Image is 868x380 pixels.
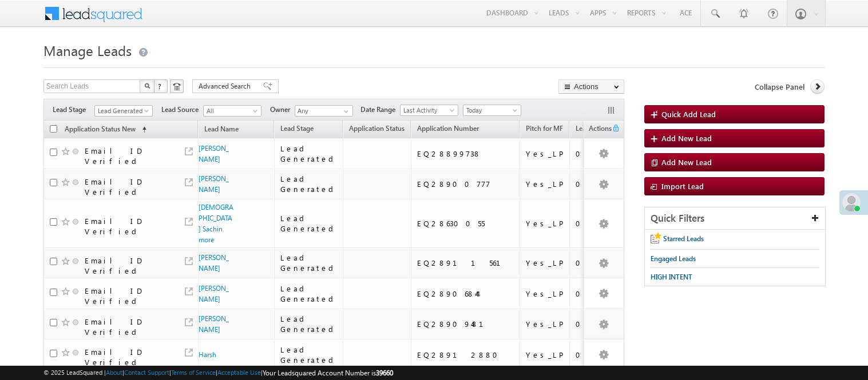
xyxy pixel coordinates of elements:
[94,105,153,117] a: Lead Generated
[417,289,514,299] div: EQ28906844
[85,317,171,337] div: Email ID Verified
[106,369,122,376] a: About
[663,234,704,243] span: Starred Leads
[661,133,712,143] span: Add New Lead
[199,144,229,163] a: [PERSON_NAME]
[526,350,564,360] div: Yes_LP
[263,369,393,377] span: Your Leadsquared Account Number is
[199,203,233,244] a: [DEMOGRAPHIC_DATA] Sachin more
[576,218,610,229] div: 0
[417,319,514,329] div: EQ28909481
[576,124,609,133] span: Lead Score
[576,289,610,299] div: 0
[85,255,171,276] div: Email ID Verified
[576,179,610,189] div: 0
[85,216,171,237] div: Email ID Verified
[280,345,338,365] div: Lead Generated
[526,258,564,268] div: Yes_LP
[161,105,203,115] span: Lead Source
[85,347,171,367] div: Email ID Verified
[85,146,171,166] div: Email ID Verified
[661,181,704,191] span: Import Lead
[171,369,216,376] a: Terms of Service
[203,105,261,117] a: All
[280,283,338,304] div: Lead Generated
[204,106,258,116] span: All
[463,105,521,116] a: Today
[417,258,514,268] div: EQ28911561
[417,218,514,229] div: EQ28630055
[526,218,564,229] div: Yes_LP
[50,125,57,133] input: Check all records
[43,41,132,59] span: Manage Leads
[158,81,163,91] span: ?
[520,122,569,137] a: Pitch for MF
[154,79,168,93] button: ?
[199,284,229,303] a: [PERSON_NAME]
[570,122,615,137] a: Lead Score
[576,258,610,268] div: 0
[661,109,716,119] span: Quick Add Lead
[463,105,518,115] span: Today
[645,207,825,230] div: Quick Filters
[199,81,254,91] span: Advanced Search
[576,350,610,360] div: 0
[43,367,393,378] span: © 2025 LeadSquared | | | | |
[526,289,564,299] div: Yes_LP
[275,122,319,137] a: Lead Stage
[338,106,352,117] a: Show All Items
[137,125,146,134] span: (sorted ascending)
[65,125,136,133] span: Application Status New
[526,179,564,189] div: Yes_LP
[360,105,400,115] span: Date Range
[755,82,804,92] span: Collapse Panel
[376,369,393,377] span: 39660
[661,157,712,167] span: Add New Lead
[576,149,610,159] div: 0
[526,124,563,133] span: Pitch for MF
[280,253,338,273] div: Lead Generated
[199,350,216,359] a: Harsh
[417,149,514,159] div: EQ28899738
[584,122,612,137] span: Actions
[270,105,295,115] span: Owner
[217,369,261,376] a: Acceptable Use
[576,319,610,329] div: 0
[59,122,152,137] a: Application Status New (sorted ascending)
[199,314,229,334] a: [PERSON_NAME]
[400,105,458,116] a: Last Activity
[124,369,169,376] a: Contact Support
[558,79,624,94] button: Actions
[144,83,150,89] img: Search
[526,149,564,159] div: Yes_LP
[199,253,229,273] a: [PERSON_NAME]
[417,179,514,189] div: EQ28900777
[280,314,338,334] div: Lead Generated
[85,286,171,306] div: Email ID Verified
[295,105,353,117] input: Type to Search
[651,273,692,281] span: HIGH INTENT
[280,174,338,194] div: Lead Generated
[280,124,314,133] span: Lead Stage
[411,122,485,137] a: Application Number
[417,124,479,133] span: Application Number
[343,122,410,137] a: Application Status
[85,177,171,197] div: Email ID Verified
[53,105,94,115] span: Lead Stage
[199,123,244,138] a: Lead Name
[95,106,149,116] span: Lead Generated
[280,213,338,234] div: Lead Generated
[526,319,564,329] div: Yes_LP
[651,254,696,263] span: Engaged Leads
[349,124,405,133] span: Application Status
[417,350,514,360] div: EQ28912880
[199,174,229,194] a: [PERSON_NAME]
[280,143,338,164] div: Lead Generated
[401,105,455,115] span: Last Activity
